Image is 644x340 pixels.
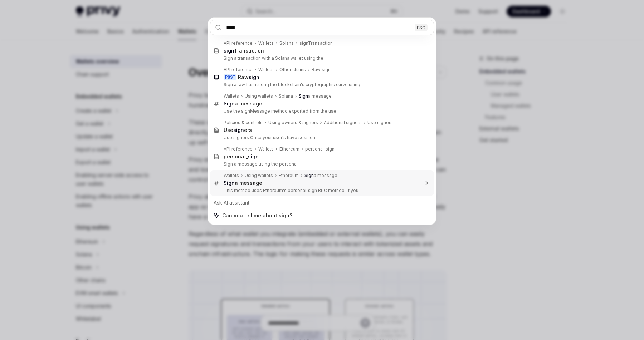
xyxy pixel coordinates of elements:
[304,173,337,178] div: a message
[224,67,253,73] div: API reference
[299,40,333,46] div: signTransaction
[224,153,259,160] div: personal_
[224,100,262,107] div: a message
[312,67,331,73] div: Raw sign
[305,146,335,152] div: personal_sign
[224,108,419,114] p: Use the signMessage method exported from the use
[279,146,299,152] div: Ethereum
[222,212,292,219] span: Can you tell me about sign?
[224,100,235,107] b: Sign
[249,74,259,80] b: sign
[224,55,419,61] p: Sign a transaction with a Solana wallet using the
[224,74,236,80] div: POST
[210,196,434,209] div: Ask AI assistant
[238,74,259,80] div: Raw
[268,120,318,125] div: Using owners & signers
[224,93,239,99] div: Wallets
[245,93,273,99] div: Using wallets
[224,180,262,186] div: a message
[224,82,419,88] p: Sign a raw hash along the blockchain's cryptographic curve using
[224,161,419,167] p: Sign a message using the personal_
[233,127,244,133] b: sign
[248,153,259,159] b: sign
[279,40,294,46] div: Solana
[224,180,235,186] b: Sign
[367,120,393,125] div: Use signers
[304,173,314,178] b: Sign
[224,48,264,54] div: Transaction
[224,120,263,125] div: Policies & controls
[224,135,419,141] p: Use signers Once your user's have session
[299,93,308,99] b: Sign
[415,24,428,31] div: ESC
[279,173,299,178] div: Ethereum
[324,120,362,125] div: Additional signers
[224,40,253,46] div: API reference
[299,93,332,99] div: a message
[224,188,419,193] p: This method uses Ethereum's personal_sign RPC method. If you
[279,67,306,73] div: Other chains
[245,173,273,178] div: Using wallets
[279,93,293,99] div: Solana
[258,146,274,152] div: Wallets
[224,127,252,133] div: Use ers
[224,146,253,152] div: API reference
[224,48,234,54] b: sign
[224,173,239,178] div: Wallets
[258,40,274,46] div: Wallets
[258,67,274,73] div: Wallets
